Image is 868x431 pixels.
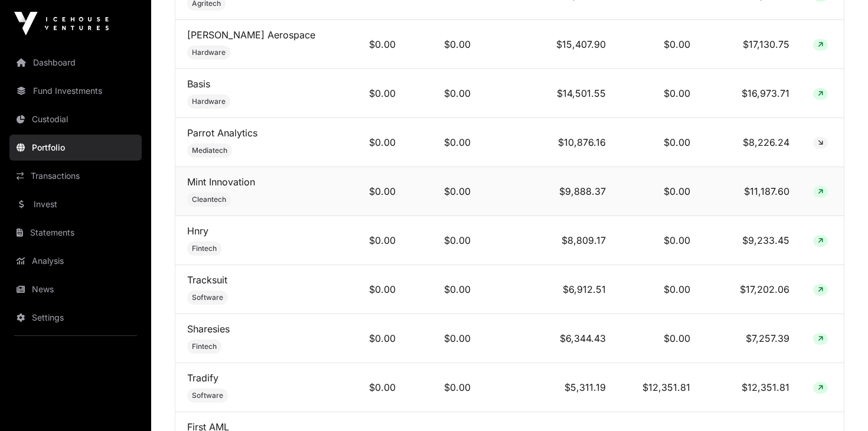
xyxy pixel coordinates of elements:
[618,265,702,314] td: $0.00
[192,244,217,253] span: Fintech
[407,69,482,118] td: $0.00
[482,167,618,216] td: $9,888.37
[702,363,801,412] td: $12,351.81
[187,225,208,237] a: Hnry
[407,118,482,167] td: $0.00
[9,191,142,217] a: Invest
[187,176,255,188] a: Mint Innovation
[9,135,142,161] a: Portfolio
[339,167,407,216] td: $0.00
[618,69,702,118] td: $0.00
[618,167,702,216] td: $0.00
[407,216,482,265] td: $0.00
[339,118,407,167] td: $0.00
[339,20,407,69] td: $0.00
[407,363,482,412] td: $0.00
[339,363,407,412] td: $0.00
[482,265,618,314] td: $6,912.51
[702,69,801,118] td: $16,973.71
[339,314,407,363] td: $0.00
[702,20,801,69] td: $17,130.75
[702,314,801,363] td: $7,257.39
[9,220,142,246] a: Statements
[9,276,142,302] a: News
[187,323,230,335] a: Sharesies
[192,48,226,57] span: Hardware
[187,29,315,41] a: [PERSON_NAME] Aerospace
[9,248,142,274] a: Analysis
[482,363,618,412] td: $5,311.19
[482,69,618,118] td: $14,501.55
[482,216,618,265] td: $8,809.17
[192,342,217,351] span: Fintech
[187,274,227,286] a: Tracksuit
[192,391,223,400] span: Software
[618,216,702,265] td: $0.00
[192,146,227,155] span: Mediatech
[407,314,482,363] td: $0.00
[702,118,801,167] td: $8,226.24
[809,374,868,431] iframe: Chat Widget
[9,163,142,189] a: Transactions
[192,195,226,204] span: Cleantech
[9,305,142,331] a: Settings
[339,216,407,265] td: $0.00
[407,265,482,314] td: $0.00
[9,106,142,132] a: Custodial
[702,216,801,265] td: $9,233.45
[702,167,801,216] td: $11,187.60
[482,118,618,167] td: $10,876.16
[14,12,109,35] img: Icehouse Ventures Logo
[339,265,407,314] td: $0.00
[618,20,702,69] td: $0.00
[192,293,223,302] span: Software
[702,265,801,314] td: $17,202.06
[482,20,618,69] td: $15,407.90
[618,118,702,167] td: $0.00
[407,167,482,216] td: $0.00
[618,363,702,412] td: $12,351.81
[187,127,257,139] a: Parrot Analytics
[482,314,618,363] td: $6,344.43
[187,372,218,384] a: Tradify
[192,97,226,106] span: Hardware
[339,69,407,118] td: $0.00
[618,314,702,363] td: $0.00
[9,50,142,76] a: Dashboard
[407,20,482,69] td: $0.00
[9,78,142,104] a: Fund Investments
[187,78,210,90] a: Basis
